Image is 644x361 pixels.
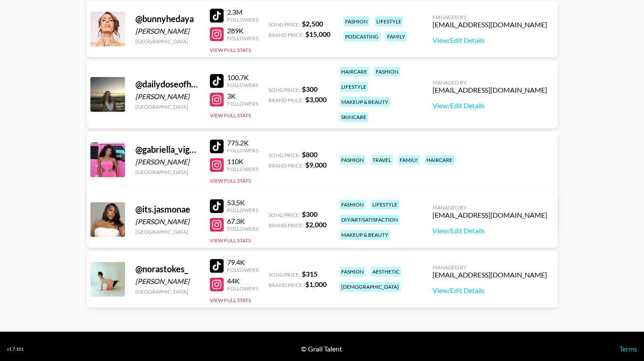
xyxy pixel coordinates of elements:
strong: $ 1,000 [305,280,327,288]
div: 100.7K [227,73,258,82]
div: [EMAIL_ADDRESS][DOMAIN_NAME] [433,20,547,29]
a: View/Edit Details [433,36,547,45]
div: fashion [374,67,400,77]
div: [GEOGRAPHIC_DATA] [135,288,199,295]
div: Followers [227,147,258,154]
div: @ its.jasmonae [135,204,199,215]
strong: $ 2,000 [305,220,327,229]
div: 775.2K [227,139,258,147]
div: makeup & beauty [340,97,390,107]
div: diy/art/satisfaction [340,215,400,225]
strong: $ 800 [302,150,317,158]
div: Managed By [433,14,547,20]
div: [EMAIL_ADDRESS][DOMAIN_NAME] [433,211,547,219]
div: haircare [425,155,454,165]
span: Brand Price: [269,282,304,288]
a: View/Edit Details [433,226,547,235]
div: fashion [340,200,365,210]
div: Followers [227,35,258,42]
span: Brand Price: [269,97,304,103]
strong: $ 9,000 [305,161,327,169]
div: lifestyle [371,200,399,210]
div: [EMAIL_ADDRESS][DOMAIN_NAME] [433,86,547,94]
strong: $ 2,500 [302,19,323,28]
div: 67.3K [227,217,258,226]
button: View Full Stats [210,177,251,184]
div: Followers [227,267,258,273]
div: [PERSON_NAME] [135,92,199,101]
div: fashion [340,267,365,277]
span: Brand Price: [269,162,304,169]
div: [PERSON_NAME] [135,277,199,286]
div: lifestyle [375,16,403,26]
strong: $ 3,000 [305,95,327,103]
div: v 1.7.101 [7,346,24,352]
strong: $ 15,000 [305,30,330,38]
div: fashion [343,16,369,26]
div: [PERSON_NAME] [135,217,199,226]
div: skincare [340,112,368,122]
div: Followers [227,226,258,232]
a: View/Edit Details [433,286,547,295]
div: 289K [227,26,258,35]
div: Managed By [433,204,547,211]
div: 110K [227,157,258,166]
div: Followers [227,16,258,23]
div: [GEOGRAPHIC_DATA] [135,38,199,45]
div: [GEOGRAPHIC_DATA] [135,103,199,110]
div: [GEOGRAPHIC_DATA] [135,169,199,175]
div: 2.3M [227,8,258,16]
button: View Full Stats [210,112,251,119]
div: 44K [227,277,258,285]
div: family [398,155,420,165]
strong: $ 300 [302,210,317,218]
div: @ gabriella_vigorito [135,144,199,155]
div: travel [371,155,393,165]
span: Song Price: [269,152,300,158]
a: View/Edit Details [433,101,547,110]
span: Song Price: [269,87,300,93]
span: Song Price: [269,271,300,278]
div: 53.5K [227,198,258,207]
div: haircare [340,67,369,77]
div: © Grail Talent [301,345,342,353]
strong: $ 300 [302,85,317,93]
div: lifestyle [340,82,368,92]
span: Brand Price: [269,222,304,229]
div: makeup & beauty [340,230,390,240]
div: Followers [227,166,258,172]
div: Followers [227,82,258,88]
div: [GEOGRAPHIC_DATA] [135,229,199,235]
div: @ norastokes_ [135,264,199,274]
div: [DEMOGRAPHIC_DATA] [340,282,400,292]
div: [PERSON_NAME] [135,27,199,35]
div: aesthetic [371,267,401,277]
div: podcasting [343,32,380,42]
div: Managed By [433,79,547,86]
strong: $ 315 [302,270,317,278]
div: fashion [340,155,365,165]
button: View Full Stats [210,297,251,303]
div: @ dailydoseofhannahx [135,79,199,90]
div: Followers [227,207,258,213]
span: Brand Price: [269,32,304,38]
a: Terms [619,345,637,353]
button: View Full Stats [210,47,251,53]
button: View Full Stats [210,237,251,244]
span: Song Price: [269,212,300,218]
div: family [385,32,407,42]
div: Managed By [433,264,547,271]
div: [PERSON_NAME] [135,158,199,166]
div: [EMAIL_ADDRESS][DOMAIN_NAME] [433,271,547,279]
div: 3K [227,92,258,100]
div: Followers [227,100,258,107]
div: Followers [227,285,258,292]
div: 79.4K [227,258,258,267]
div: @ bunnyhedaya [135,13,199,24]
span: Song Price: [269,21,300,28]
